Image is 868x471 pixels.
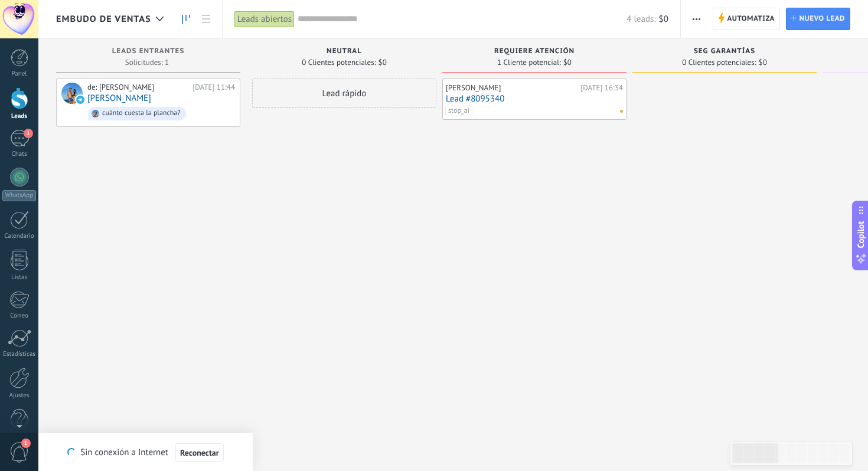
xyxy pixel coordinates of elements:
[378,59,387,66] span: $0
[62,47,234,57] div: Leads Entrantes
[125,59,169,66] span: Solicitudes: 1
[448,47,621,57] div: Requiere Atención
[626,14,655,25] span: 4 leads:
[563,59,572,66] span: $0
[855,221,867,248] span: Copilot
[2,151,37,158] div: Chats
[87,83,188,92] div: de: [PERSON_NAME]
[76,96,84,104] img: telegram-sm.svg
[2,351,37,358] div: Estadísticas
[252,78,436,108] div: Lead rápido
[56,14,151,25] span: Embudo de ventas
[234,11,295,28] div: Leads abiertos
[2,190,36,201] div: WhatsApp
[620,110,623,113] span: No hay nada asignado
[87,93,151,103] a: [PERSON_NAME]
[638,47,811,57] div: SEG GARANTÍAS
[2,274,37,282] div: Listas
[67,443,223,462] div: Sin conexión a Internet
[2,233,37,240] div: Calendario
[180,449,219,457] span: Reconectar
[258,47,430,57] div: Neutral
[21,439,31,448] span: 1
[2,113,37,120] div: Leads
[102,109,181,117] div: cuánto cuesta la plancha?
[61,83,83,104] div: Eduardo De Anda
[682,59,756,66] span: 0 Clientes potenciales:
[2,70,37,78] div: Panel
[494,47,575,55] span: Requiere Atención
[327,47,362,55] span: Neutral
[446,83,577,93] div: [PERSON_NAME]
[2,392,37,400] div: Ajustes
[445,106,472,116] span: stop_ai
[175,443,224,462] button: Reconectar
[799,8,845,30] span: Nuevo lead
[727,8,775,30] span: Automatiza
[192,83,235,92] div: [DATE] 11:44
[302,59,376,66] span: 0 Clientes potenciales:
[759,59,767,66] span: $0
[694,47,755,55] span: SEG GARANTÍAS
[713,8,780,30] a: Automatiza
[112,47,185,55] span: Leads Entrantes
[446,94,623,104] a: Lead #8095340
[659,14,668,25] span: $0
[2,312,37,320] div: Correo
[580,83,623,93] div: [DATE] 16:34
[24,129,33,138] span: 1
[497,59,561,66] span: 1 Cliente potencial:
[786,8,850,30] a: Nuevo lead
